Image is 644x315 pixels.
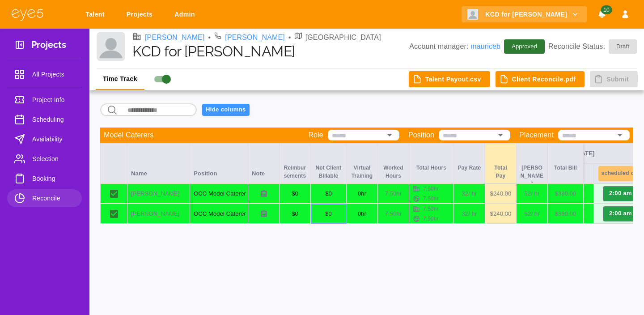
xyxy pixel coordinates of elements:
p: Reimbursements [283,164,307,180]
span: Project Info [32,94,75,105]
p: [GEOGRAPHIC_DATA] [305,32,381,43]
span: All Projects [32,69,75,80]
p: Reconcile Status: [548,39,637,54]
p: $ 0 [283,209,307,218]
a: Talent [80,6,114,23]
button: Time Track [96,68,144,90]
button: Scheduled Out [598,166,643,181]
p: [PERSON_NAME] [131,209,186,218]
div: Name [127,143,190,183]
a: Scheduling [7,111,82,128]
p: 7.50 hr [423,215,439,223]
p: Role [308,130,323,140]
button: Open [494,129,507,141]
p: [PERSON_NAME] [520,164,544,183]
p: 52 / hr [520,189,544,198]
p: Virtual Training [350,164,374,180]
p: 32 / hr [458,189,481,198]
img: Client logo [467,9,478,20]
p: 7.50 hr [423,185,439,193]
a: All Projects [7,65,82,83]
a: Projects [121,6,161,23]
p: Not Client Billable [314,164,343,180]
p: Total Pay [489,164,513,180]
p: OCC Model Caterer [194,209,244,218]
a: [PERSON_NAME] [145,32,205,43]
p: [PERSON_NAME] [131,189,186,198]
p: Worked Hours [381,164,405,180]
p: Account manager: [409,41,500,52]
p: $ 390.00 [551,189,580,198]
p: Position [408,130,434,140]
button: Talent Payout.csv [409,71,490,88]
p: 32 / hr [458,209,481,218]
span: 10 [601,5,612,14]
h3: Projects [31,39,66,53]
div: Position [190,143,248,183]
p: 7.50 hr [381,209,405,218]
span: Reconcile [32,193,75,204]
li: • [208,32,211,43]
p: $ 0 [314,189,343,198]
a: Booking [7,170,82,187]
button: Client Reconcile.pdf [496,71,585,88]
a: Availability [7,130,82,148]
div: Note [248,143,280,183]
span: Approved [506,42,542,51]
button: 2:00 AM [603,186,639,201]
p: $ 0 [283,189,307,198]
p: OCC Model Caterer [194,189,244,198]
span: Selection [32,153,75,164]
a: [PERSON_NAME] [225,32,285,43]
img: Client logo [97,32,125,61]
p: Model Caterers [104,130,153,140]
button: Notifications [594,6,610,23]
a: Reconcile [7,189,82,207]
p: 7.50 hr [423,205,439,213]
a: mauriceb [470,43,500,50]
img: eye5 [11,8,44,21]
p: $ 0 [314,209,343,218]
span: Availability [32,134,75,145]
button: KCD for [PERSON_NAME] [462,6,587,23]
p: 0 hr [350,189,374,198]
p: $ 240.00 [489,189,513,198]
h1: KCD for [PERSON_NAME] [132,43,409,60]
p: 7.50 hr [381,189,405,198]
button: 2:00 AM [603,206,639,221]
p: Total Hours [413,164,450,172]
p: 52 / hr [520,209,544,218]
p: 7.50 hr [423,195,439,203]
span: Booking [32,173,75,184]
span: Scheduling [32,114,75,125]
button: Hide columns [202,104,250,116]
p: Total Bill [551,164,580,172]
a: Project Info [7,91,82,109]
p: 0 hr [350,209,374,218]
p: Placement [519,130,554,140]
p: $ 240.00 [489,209,513,218]
li: • [288,32,291,43]
p: Pay Rate [458,164,481,172]
button: Open [614,129,626,141]
p: $ 390.00 [551,209,580,218]
a: Selection [7,150,82,168]
button: Open [383,129,396,141]
span: Draft [611,42,635,51]
a: Admin [169,6,204,23]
